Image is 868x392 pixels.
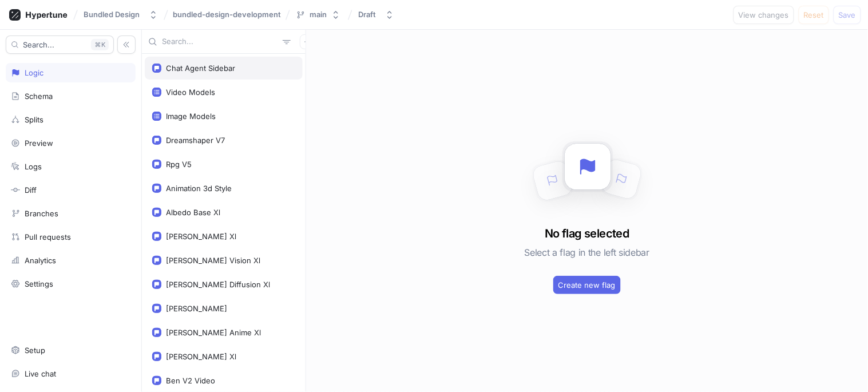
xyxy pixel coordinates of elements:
span: View changes [739,11,789,18]
div: Video Models [166,88,215,97]
div: Splits [25,115,43,124]
div: Setup [25,346,45,355]
div: [PERSON_NAME] Anime Xl [166,328,261,337]
span: Search... [23,41,54,48]
button: View changes [734,6,794,24]
div: Analytics [25,256,56,265]
button: Bundled Design [79,5,162,24]
div: Live chat [25,369,56,378]
div: Draft [358,10,376,19]
div: [PERSON_NAME] Diffusion Xl [166,280,270,289]
div: main [310,10,327,19]
span: Reset [804,11,824,18]
div: Dreamshaper V7 [166,136,225,145]
button: Reset [799,6,829,24]
input: Search... [162,36,278,47]
div: Rpg V5 [166,160,192,169]
div: Settings [25,279,53,288]
div: Bundled Design [84,10,140,19]
div: [PERSON_NAME] Xl [166,232,236,241]
div: Schema [25,92,53,101]
div: Albedo Base Xl [166,208,220,217]
div: Animation 3d Style [166,184,232,193]
div: Image Models [166,112,216,121]
span: bundled-design-development [173,10,281,18]
h3: No flag selected [545,225,629,242]
div: [PERSON_NAME] [166,304,227,313]
button: Draft [354,5,399,24]
button: Save [834,6,861,24]
button: main [291,5,345,24]
div: Diff [25,185,37,195]
button: Search...K [6,35,114,54]
div: Chat Agent Sidebar [166,64,235,73]
span: Save [839,11,856,18]
div: Pull requests [25,232,71,241]
div: [PERSON_NAME] Xl [166,352,236,361]
div: [PERSON_NAME] Vision Xl [166,256,260,265]
div: Logs [25,162,42,171]
div: K [91,39,109,50]
div: Logic [25,68,43,77]
div: Preview [25,138,53,148]
button: Create new flag [553,276,621,294]
div: Ben V2 Video [166,376,215,385]
div: Branches [25,209,58,218]
h5: Select a flag in the left sidebar [525,242,649,263]
span: Create new flag [558,282,616,288]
